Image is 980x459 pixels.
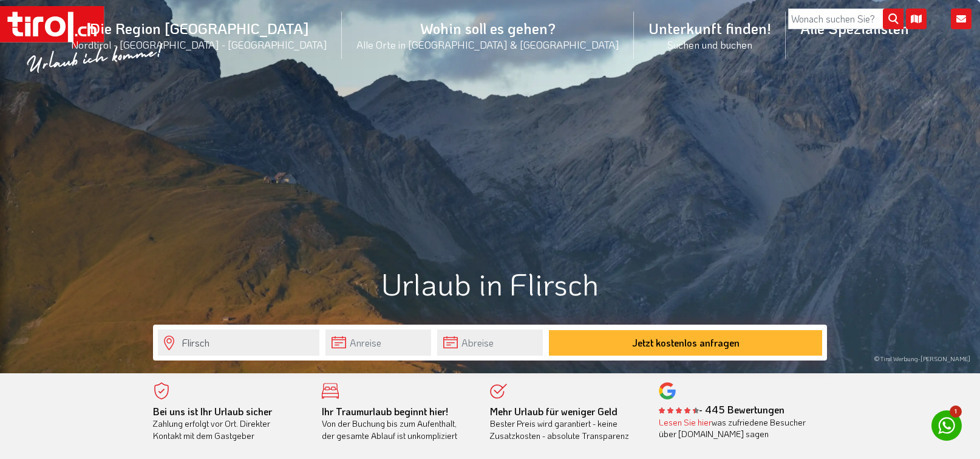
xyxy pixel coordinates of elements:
[322,406,472,442] div: Von der Buchung bis zum Aufenthalt, der gesamte Ablauf ist unkompliziert
[659,403,784,416] b: - 445 Bewertungen
[906,9,927,29] i: Karte öffnen
[437,330,543,356] input: Abreise
[356,38,619,51] small: Alle Orte in [GEOGRAPHIC_DATA] & [GEOGRAPHIC_DATA]
[648,38,771,51] small: Suchen und buchen
[634,5,786,64] a: Unterkunft finden!Suchen und buchen
[659,416,712,428] a: Lesen Sie hier
[788,9,903,29] input: Wonach suchen Sie?
[490,406,641,442] div: Bester Preis wird garantiert - keine Zusatzkosten - absolute Transparenz
[659,416,809,440] div: was zufriedene Besucher über [DOMAIN_NAME] sagen
[322,405,448,418] b: Ihr Traumurlaub beginnt hier!
[71,38,327,51] small: Nordtirol - [GEOGRAPHIC_DATA] - [GEOGRAPHIC_DATA]
[490,405,618,418] b: Mehr Urlaub für weniger Geld
[153,406,304,442] div: Zahlung erfolgt vor Ort. Direkter Kontakt mit dem Gastgeber
[153,405,272,418] b: Bei uns ist Ihr Urlaub sicher
[325,330,431,356] input: Anreise
[153,267,827,300] h1: Urlaub in Flirsch
[342,5,634,64] a: Wohin soll es gehen?Alle Orte in [GEOGRAPHIC_DATA] & [GEOGRAPHIC_DATA]
[950,406,962,418] span: 1
[549,330,822,356] button: Jetzt kostenlos anfragen
[158,330,319,356] input: Wo soll's hingehen?
[931,410,962,441] a: 1
[786,5,924,51] a: Alle Spezialisten
[56,5,342,64] a: Die Region [GEOGRAPHIC_DATA]Nordtirol - [GEOGRAPHIC_DATA] - [GEOGRAPHIC_DATA]
[951,9,971,29] i: Kontakt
